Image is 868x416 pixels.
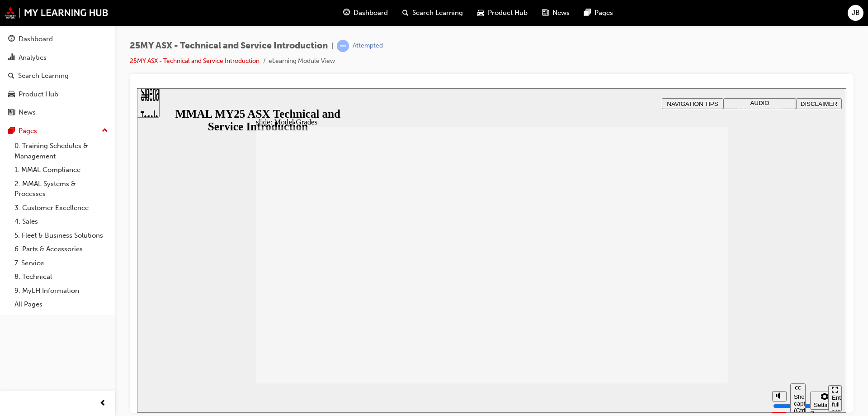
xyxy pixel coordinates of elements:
[4,123,112,139] button: Pages
[11,229,112,243] a: 5. Fleet & Business Solutions
[659,10,705,21] button: DISCLAIMER
[577,4,620,22] a: pages-iconPages
[402,7,409,19] span: search-icon
[5,7,108,19] img: mmal
[337,40,349,52] span: learningRecordVerb_ATTEMPT-icon
[635,303,650,313] button: Mute (Ctrl+Alt+M)
[552,8,570,18] span: News
[594,8,613,18] span: Pages
[354,8,388,18] span: Dashboard
[11,297,112,311] a: All Pages
[4,104,112,121] a: News
[691,295,705,325] nav: slide navigation
[673,303,702,321] button: Settings
[600,11,646,25] span: AUDIO PREFERENCES
[664,12,700,19] span: DISCLAIMER
[269,56,335,67] li: eLearning Module View
[18,71,69,81] div: Search Learning
[353,42,383,50] div: Attempted
[11,201,112,215] a: 3. Customer Excellence
[673,321,691,348] label: Zoom to fit
[19,89,58,100] div: Product Hub
[584,7,591,19] span: pages-icon
[102,125,108,137] span: up-icon
[11,163,112,177] a: 1. MMAL Compliance
[525,10,586,21] button: NAVIGATION TIPS
[412,8,463,18] span: Search Learning
[657,305,665,325] div: Show captions (Ctrl+Alt+C)
[542,7,549,19] span: news-icon
[8,91,15,99] span: car-icon
[11,242,112,256] a: 6. Parts & Accessories
[130,41,328,51] span: 25MY ASX - Technical and Service Introduction
[11,215,112,229] a: 4. Sales
[4,31,112,48] a: Dashboard
[4,49,112,66] a: Analytics
[8,109,15,117] span: news-icon
[19,107,36,118] div: News
[477,7,484,19] span: car-icon
[586,10,659,21] button: AUDIO PREFERENCES
[11,177,112,201] a: 2. MMAL Systems & Processes
[395,4,470,22] a: search-iconSearch Learning
[336,4,395,22] a: guage-iconDashboard
[19,53,47,63] div: Analytics
[470,4,535,22] a: car-iconProduct Hub
[530,12,581,19] span: NAVIGATION TIPS
[11,284,112,298] a: 9. MyLH Information
[535,4,577,22] a: news-iconNews
[8,127,15,135] span: pages-icon
[488,8,528,18] span: Product Hub
[852,8,860,18] span: JB
[691,297,705,323] button: Enter full-screen (Ctrl+Alt+F)
[8,72,14,80] span: search-icon
[8,54,15,62] span: chart-icon
[677,313,698,320] div: Settings
[11,256,112,270] a: 7. Service
[130,57,259,65] a: 25MY ASX - Technical and Service Introduction
[331,41,333,51] span: |
[636,314,694,321] input: volume
[4,67,112,84] a: Search Learning
[11,139,112,163] a: 0. Training Schedules & Management
[4,29,112,123] button: DashboardAnalyticsSearch LearningProduct HubNews
[11,270,112,284] a: 8. Technical
[848,5,863,21] button: JB
[99,398,106,409] span: prev-icon
[695,306,701,333] div: Enter full-screen (Ctrl+Alt+F)
[631,295,687,325] div: misc controls
[8,35,15,43] span: guage-icon
[19,34,53,44] div: Dashboard
[653,295,669,325] button: Show captions (Ctrl+Alt+C)
[4,86,112,103] a: Product Hub
[343,7,350,19] span: guage-icon
[19,126,37,136] div: Pages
